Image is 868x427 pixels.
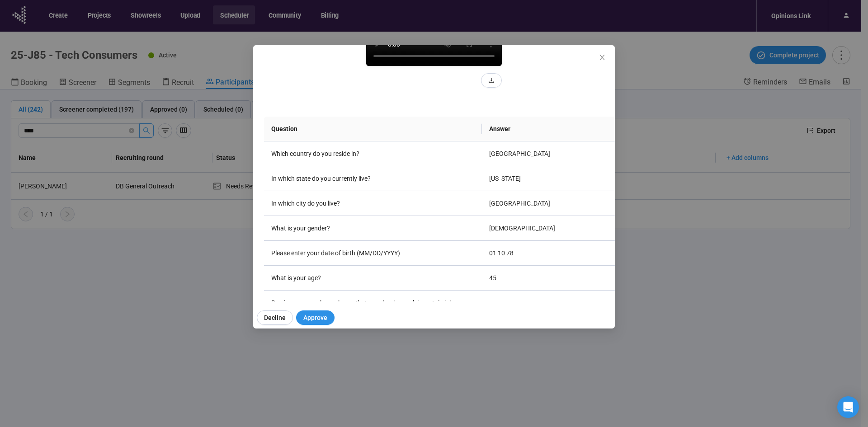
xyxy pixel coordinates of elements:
div: Open Intercom Messenger [837,396,859,418]
td: 01 10 78 [482,241,657,266]
span: Decline [264,313,286,323]
button: download [481,73,502,88]
span: Approve [303,313,327,323]
td: Which country do you reside in? [264,141,482,166]
td: Please enter your date of birth (MM/DD/YYYY) [264,241,482,266]
th: Answer [482,117,657,141]
td: What is your age? [264,266,482,291]
td: In which state do you currently live? [264,166,482,191]
td: 45 [482,266,657,291]
button: Approve [296,310,335,325]
td: [DEMOGRAPHIC_DATA] [482,216,657,241]
td: None of the above [482,291,657,345]
td: Previous surveys have shown that people who work in certain jobs may have different reactions and... [264,291,482,345]
td: In which city do you live? [264,191,482,216]
td: [US_STATE] [482,166,657,191]
td: [GEOGRAPHIC_DATA] [482,191,657,216]
span: download [488,77,495,84]
th: Question [264,117,482,141]
button: Decline [257,310,293,325]
span: close [599,54,606,61]
td: What is your gender? [264,216,482,241]
button: Close [597,53,607,63]
td: [GEOGRAPHIC_DATA] [482,141,657,166]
